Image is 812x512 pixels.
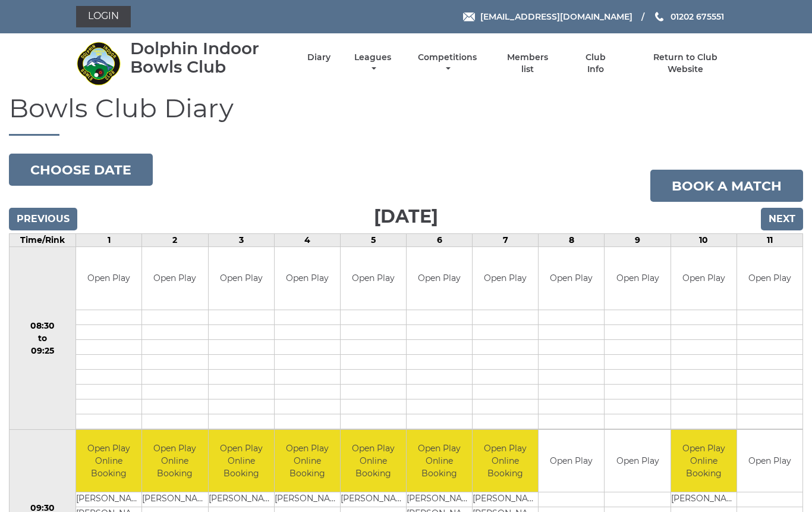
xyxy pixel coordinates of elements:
[274,234,340,247] td: 4
[275,430,340,492] td: Open Play Online Booking
[737,234,802,247] td: 11
[10,247,76,430] td: 08:30 to 09:25
[539,430,604,492] td: Open Play
[737,430,802,492] td: Open Play
[407,234,473,247] td: 6
[142,492,207,507] td: [PERSON_NAME]
[761,208,803,230] input: Next
[653,10,724,23] a: Phone us 01202 675551
[407,492,472,507] td: [PERSON_NAME]
[671,234,737,247] td: 10
[635,52,736,75] a: Return to Club Website
[130,39,287,76] div: Dolphin Indoor Bowls Club
[9,154,153,186] button: Choose date
[576,52,615,75] a: Club Info
[671,430,737,492] td: Open Play Online Booking
[76,247,141,310] td: Open Play
[501,52,555,75] a: Members list
[407,247,472,310] td: Open Play
[480,11,632,22] span: [EMAIL_ADDRESS][DOMAIN_NAME]
[208,234,274,247] td: 3
[340,234,406,247] td: 5
[473,234,539,247] td: 7
[142,234,208,247] td: 2
[307,52,331,63] a: Diary
[737,247,802,310] td: Open Play
[76,430,141,492] td: Open Play Online Booking
[76,6,131,27] a: Login
[209,247,274,310] td: Open Play
[671,492,737,507] td: [PERSON_NAME]
[351,52,394,75] a: Leagues
[473,492,538,507] td: [PERSON_NAME]
[415,52,480,75] a: Competitions
[76,234,142,247] td: 1
[209,492,274,507] td: [PERSON_NAME]
[463,10,632,23] a: Email [EMAIL_ADDRESS][DOMAIN_NAME]
[341,430,406,492] td: Open Play Online Booking
[605,247,670,310] td: Open Play
[76,41,121,86] img: Dolphin Indoor Bowls Club
[605,430,670,492] td: Open Play
[539,247,604,310] td: Open Play
[655,12,663,21] img: Phone us
[142,430,207,492] td: Open Play Online Booking
[9,208,77,230] input: Previous
[473,247,538,310] td: Open Play
[76,492,141,507] td: [PERSON_NAME]
[341,492,406,507] td: [PERSON_NAME]
[671,247,737,310] td: Open Play
[605,234,671,247] td: 9
[650,170,803,202] a: Book a match
[463,13,475,21] img: Email
[341,247,406,310] td: Open Play
[209,430,274,492] td: Open Play Online Booking
[142,247,207,310] td: Open Play
[539,234,605,247] td: 8
[407,430,472,492] td: Open Play Online Booking
[671,11,724,22] span: 01202 675551
[10,234,76,247] td: Time/Rink
[275,492,340,507] td: [PERSON_NAME]
[473,430,538,492] td: Open Play Online Booking
[275,247,340,310] td: Open Play
[9,93,803,136] h1: Bowls Club Diary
